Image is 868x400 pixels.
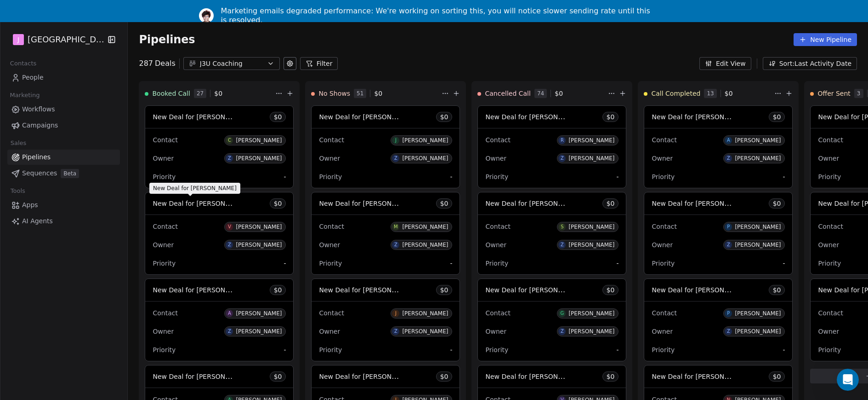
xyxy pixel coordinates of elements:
div: [PERSON_NAME] [402,137,448,144]
span: 3 [854,89,863,98]
span: Priority [319,260,342,267]
span: $ 0 [773,372,781,381]
div: [PERSON_NAME] [236,310,282,317]
span: Campaigns [22,121,58,130]
span: People [22,73,44,82]
div: Cancelled Call74$0 [477,81,606,105]
div: Z [394,328,397,335]
button: J[GEOGRAPHIC_DATA] [11,32,101,47]
span: New Deal for [PERSON_NAME] [485,199,582,208]
span: New Deal for [PERSON_NAME] [485,285,582,294]
div: [PERSON_NAME] [568,224,614,230]
span: Contact [818,136,843,144]
span: 74 [534,89,547,98]
div: Call Completed13$0 [644,81,772,105]
span: - [616,172,618,181]
span: Marketing [6,88,44,102]
div: [PERSON_NAME] [735,155,781,162]
span: Cancelled Call [485,89,530,98]
span: $ 0 [607,112,615,122]
span: Contact [485,309,510,317]
span: $ 0 [374,89,382,98]
span: Contact [319,136,344,144]
div: S [561,223,563,231]
div: [PERSON_NAME] [402,224,448,230]
div: V [228,223,231,231]
span: - [284,345,286,354]
div: [PERSON_NAME] [402,155,448,162]
span: - [450,345,452,354]
div: New Deal for [PERSON_NAME]$0ContactJ[PERSON_NAME]OwnerZ[PERSON_NAME]Priority- [311,278,460,361]
div: Z [228,155,231,162]
span: - [783,172,785,181]
span: Contact [153,309,177,317]
span: Owner [319,155,340,162]
span: New Deal for [PERSON_NAME] [153,185,237,192]
a: Pipelines [7,150,120,165]
span: Owner [153,155,174,162]
div: Z [727,241,730,249]
span: 51 [354,89,366,98]
div: Booked Call27$0 [145,81,273,105]
a: People [7,70,120,85]
button: Filter [300,57,338,70]
span: $ 0 [440,372,448,381]
span: J [17,35,19,44]
a: AI Agents [7,214,120,229]
span: $ 0 [555,89,563,98]
span: Contact [652,309,676,317]
span: Contact [652,223,676,230]
div: New Deal for [PERSON_NAME]$0ContactV[PERSON_NAME]OwnerZ[PERSON_NAME]Priority- [145,192,294,275]
span: Sequences [22,168,57,178]
div: New Deal for [PERSON_NAME]$0ContactR[PERSON_NAME]OwnerZ[PERSON_NAME]Priority- [477,105,626,188]
span: Contact [319,223,344,230]
span: Contact [485,223,510,230]
div: New Deal for [PERSON_NAME]$0ContactC[PERSON_NAME]OwnerZ[PERSON_NAME]Priority- [145,105,294,188]
span: - [284,259,286,268]
div: [PERSON_NAME] [568,328,614,335]
span: Priority [319,346,342,354]
div: A [727,137,730,144]
button: Edit View [699,57,751,70]
div: J3U Coaching [200,59,263,69]
span: $ 0 [274,199,282,208]
span: New Deal for [PERSON_NAME] [652,372,749,381]
div: [PERSON_NAME] [735,137,781,144]
span: Priority [153,260,176,267]
div: P [727,310,730,317]
span: Contact [818,309,843,317]
div: New Deal for [PERSON_NAME]$0ContactA[PERSON_NAME]OwnerZ[PERSON_NAME]Priority- [145,278,294,361]
div: M [394,223,398,231]
span: New Deal for [PERSON_NAME] [652,199,749,208]
span: - [783,259,785,268]
span: Priority [153,346,176,354]
button: Sort: Last Activity Date [763,57,857,70]
span: Pipelines [139,33,195,46]
a: Workflows [7,102,120,117]
span: Call Completed [651,89,700,98]
span: Offer Sent [817,89,850,98]
span: Priority [652,173,675,180]
span: Priority [818,260,841,267]
div: [PERSON_NAME] [402,310,448,317]
span: New Deal for [PERSON_NAME] [319,285,416,294]
span: $ 0 [607,199,615,208]
span: - [783,345,785,354]
div: Marketing emails degraded performance: We're working on sorting this, you will notice slower send... [221,6,655,25]
span: 13 [704,89,716,98]
span: Priority [818,346,841,354]
div: [PERSON_NAME] [568,242,614,248]
span: Workflows [22,104,55,114]
span: $ 0 [440,199,448,208]
span: Owner [319,241,340,249]
div: [PERSON_NAME] [236,155,282,162]
div: Z [561,241,564,249]
span: $ 0 [773,112,781,122]
span: Contact [652,136,676,144]
span: Contact [818,223,843,230]
span: Priority [485,346,508,354]
div: A [228,310,231,317]
div: G [561,310,564,317]
div: New Deal for [PERSON_NAME]$0ContactS[PERSON_NAME]OwnerZ[PERSON_NAME]Priority- [477,192,626,275]
span: Owner [818,328,839,335]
